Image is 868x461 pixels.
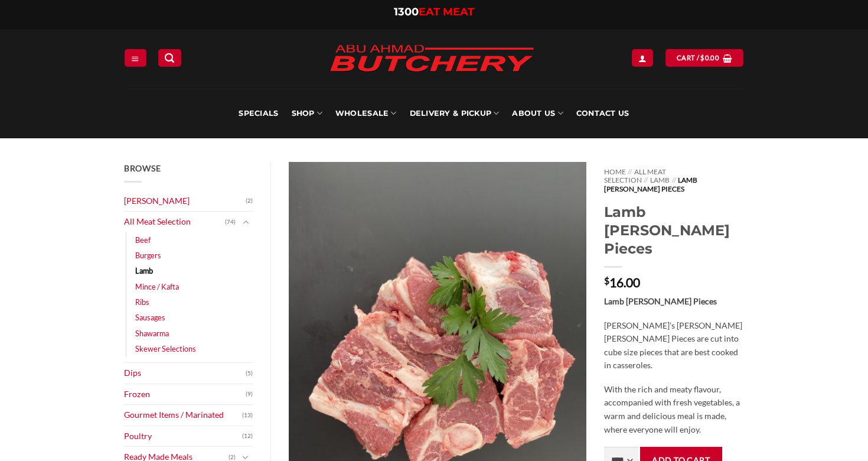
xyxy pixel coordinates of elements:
[135,232,151,248] a: Beef
[124,405,242,426] a: Gourmet Items / Marinated
[672,176,676,184] span: //
[394,5,419,18] span: 1300
[135,341,196,356] a: Skewer Selections
[604,203,744,258] h1: Lamb [PERSON_NAME] Pieces
[650,176,670,184] a: Lamb
[239,216,253,229] button: Toggle
[700,54,719,61] bdi: 0.00
[124,191,246,212] a: [PERSON_NAME]
[604,167,666,184] a: All Meat Selection
[419,5,474,18] span: EAT MEAT
[604,275,640,290] bdi: 16.00
[225,213,236,231] span: (74)
[394,5,474,18] a: 1300EAT MEAT
[242,407,253,424] span: (13)
[246,365,253,382] span: (5)
[604,167,626,176] a: Home
[135,310,165,325] a: Sausages
[677,53,719,63] span: Cart /
[135,294,149,310] a: Ribs
[604,176,697,193] span: Lamb [PERSON_NAME] Pieces
[292,89,322,138] a: SHOP
[125,49,146,66] a: Menu
[700,53,704,63] span: $
[135,279,179,294] a: Mince / Kafta
[135,326,169,341] a: Shawarma
[319,37,544,82] img: Abu Ahmad Butchery
[135,248,161,263] a: Burgers
[124,363,246,384] a: Dips
[604,276,609,285] span: $
[644,176,648,184] span: //
[512,89,563,138] a: About Us
[604,296,717,306] strong: Lamb [PERSON_NAME] Pieces
[124,384,246,405] a: Frozen
[410,89,500,138] a: Delivery & Pickup
[124,163,161,173] span: Browse
[604,383,744,436] p: With the rich and meaty flavour, accompanied with fresh vegetables, a warm and delicious meal is ...
[632,49,653,66] a: Login
[124,212,225,232] a: All Meat Selection
[335,89,397,138] a: Wholesale
[242,427,253,445] span: (12)
[665,49,743,66] a: View cart
[135,263,153,278] a: Lamb
[239,89,278,138] a: Specials
[124,426,242,447] a: Poultry
[246,385,253,403] span: (9)
[576,89,629,138] a: Contact Us
[158,49,181,66] a: Search
[628,167,632,176] span: //
[604,319,744,372] p: [PERSON_NAME]’s [PERSON_NAME] [PERSON_NAME] Pieces are cut into cube size pieces that are best co...
[246,192,253,210] span: (2)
